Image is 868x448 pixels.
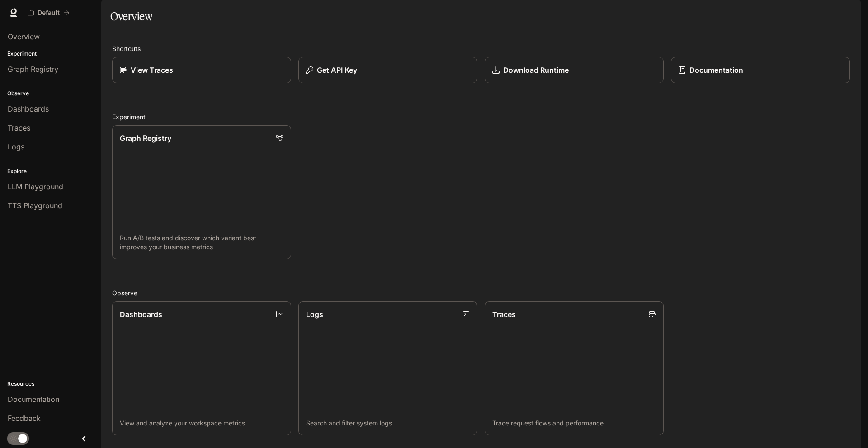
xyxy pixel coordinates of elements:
[317,65,357,75] p: Get API Key
[120,419,283,428] p: View and analyze your workspace metrics
[112,57,291,83] a: View Traces
[689,65,743,75] p: Documentation
[306,309,323,320] p: Logs
[120,309,162,320] p: Dashboards
[112,44,850,53] h2: Shortcuts
[298,57,477,83] button: Get API Key
[503,65,569,75] p: Download Runtime
[112,112,850,121] h2: Experiment
[671,57,850,83] a: Documentation
[492,309,516,320] p: Traces
[298,301,477,435] a: LogsSearch and filter system logs
[306,419,470,428] p: Search and filter system logs
[485,301,664,435] a: TracesTrace request flows and performance
[38,9,60,17] p: Default
[492,419,656,428] p: Trace request flows and performance
[112,288,850,298] h2: Observe
[485,57,664,83] a: Download Runtime
[120,133,171,144] p: Graph Registry
[112,125,291,259] a: Graph RegistryRun A/B tests and discover which variant best improves your business metrics
[120,233,283,252] p: Run A/B tests and discover which variant best improves your business metrics
[112,301,291,435] a: DashboardsView and analyze your workspace metrics
[131,65,173,75] p: View Traces
[110,7,152,25] h1: Overview
[24,4,74,22] button: All workspaces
